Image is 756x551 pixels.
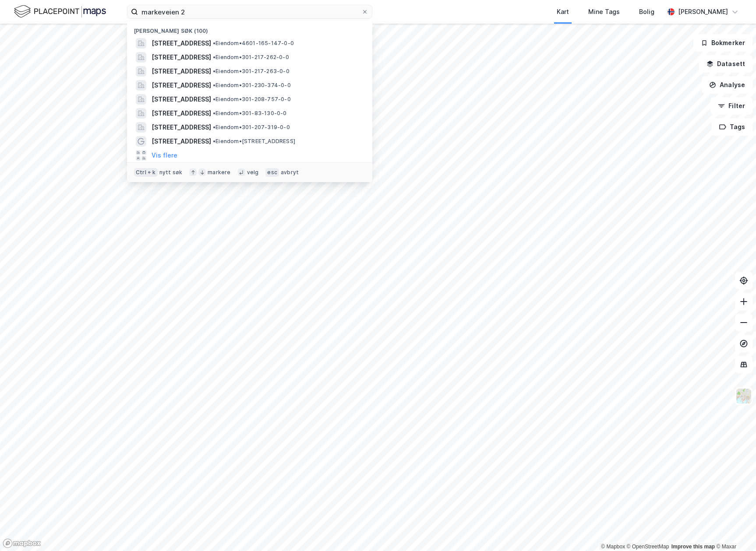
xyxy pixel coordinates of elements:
[712,509,756,551] iframe: Chat Widget
[735,388,752,404] img: Z
[138,5,361,18] input: Søk på adresse, matrikkel, gårdeiere, leietakere eller personer
[213,138,215,144] span: •
[281,169,299,176] div: avbryt
[213,82,291,89] span: Eiendom • 301-230-374-0-0
[213,54,289,61] span: Eiendom • 301-217-262-0-0
[247,169,259,176] div: velg
[3,538,41,548] a: Mapbox homepage
[152,122,211,133] span: [STREET_ADDRESS]
[208,169,230,176] div: markere
[213,40,215,46] span: •
[134,168,158,177] div: Ctrl + k
[152,52,211,63] span: [STREET_ADDRESS]
[588,7,620,17] div: Mine Tags
[213,138,295,145] span: Eiendom • [STREET_ADDRESS]
[152,108,211,119] span: [STREET_ADDRESS]
[152,66,211,77] span: [STREET_ADDRESS]
[159,169,183,176] div: nytt søk
[152,150,177,161] button: Vis flere
[127,21,372,36] div: [PERSON_NAME] søk (100)
[213,110,215,116] span: •
[213,124,215,130] span: •
[265,168,279,177] div: esc
[702,76,752,94] button: Analyse
[693,34,752,52] button: Bokmerker
[213,96,215,102] span: •
[671,544,715,550] a: Improve this map
[710,97,752,115] button: Filter
[712,509,756,551] div: Kontrollprogram for chat
[712,118,752,136] button: Tags
[14,4,106,19] img: logo.f888ab2527a4732fd821a326f86c7f29.svg
[152,38,211,49] span: [STREET_ADDRESS]
[213,110,287,117] span: Eiendom • 301-83-130-0-0
[627,544,669,550] a: OpenStreetMap
[152,136,211,147] span: [STREET_ADDRESS]
[152,80,211,91] span: [STREET_ADDRESS]
[213,40,294,47] span: Eiendom • 4601-165-147-0-0
[557,7,569,17] div: Kart
[213,68,290,75] span: Eiendom • 301-217-263-0-0
[213,54,215,60] span: •
[639,7,654,17] div: Bolig
[213,68,215,74] span: •
[213,124,290,131] span: Eiendom • 301-207-319-0-0
[601,544,625,550] a: Mapbox
[699,55,752,73] button: Datasett
[678,7,728,17] div: [PERSON_NAME]
[213,82,215,88] span: •
[152,94,211,105] span: [STREET_ADDRESS]
[213,96,291,103] span: Eiendom • 301-208-757-0-0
